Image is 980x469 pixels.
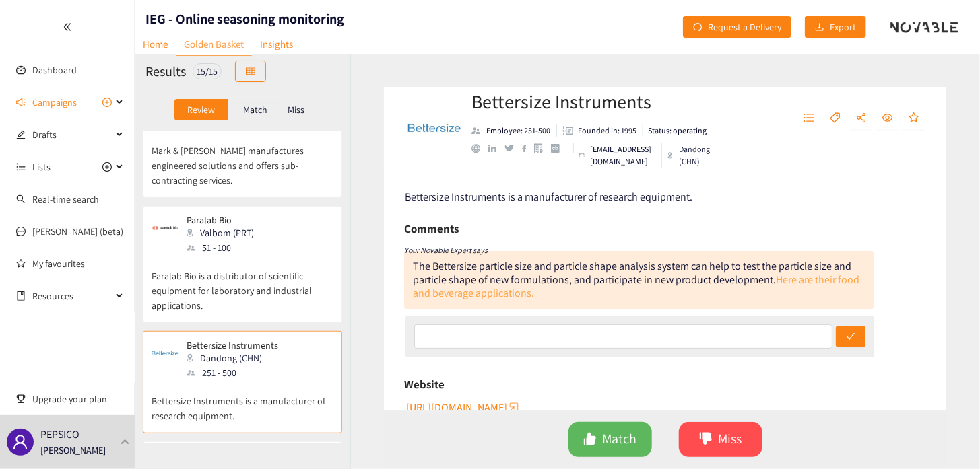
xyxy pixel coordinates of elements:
div: Dandong (CHN) [187,351,286,365]
a: Dashboard [32,64,77,76]
span: user [12,434,28,450]
button: redoRequest a Delivery [683,16,791,38]
span: [URL][DOMAIN_NAME] [406,399,507,416]
button: downloadExport [805,16,866,38]
a: google maps [534,143,551,153]
span: sound [16,98,26,107]
span: Upgrade your plan [32,386,124,412]
span: Resources [32,283,112,310]
span: unordered-list [16,162,26,172]
span: dislike [699,432,713,447]
div: Valbom (PRT) [187,225,262,240]
span: double-left [63,22,72,32]
li: Status [643,124,707,137]
p: Founded in: 1995 [579,124,637,137]
span: Miss [718,429,742,449]
a: crunchbase [551,144,568,153]
a: Golden Basket [176,34,252,56]
h2: Results [145,62,186,81]
li: Employees [471,124,557,137]
span: table [246,67,255,77]
p: Miss [288,104,304,115]
span: star [909,112,919,124]
span: book [16,291,26,301]
a: linkedin [488,145,504,153]
div: 251 - 500 [187,365,286,380]
h6: Website [404,374,445,394]
a: Home [135,34,176,55]
h2: Bettersize Instruments [471,88,717,115]
button: eye [876,108,900,129]
span: edit [16,130,26,139]
p: PEPSICO [40,426,79,443]
h6: Comments [404,219,459,239]
span: Bettersize Instruments is a manufacturer of research equipment. [405,190,693,204]
img: Company Logo [407,101,461,155]
p: [PERSON_NAME] [40,443,106,458]
span: Match [602,429,636,449]
p: Review [187,104,215,115]
button: unordered-list [797,108,821,129]
button: dislikeMiss [679,422,762,457]
p: Bettersize Instruments is a manufacturer of research equipment. [152,380,333,423]
p: Bettersize Instruments [187,340,278,351]
p: Employee: 251-500 [487,124,551,137]
span: tag [830,112,841,124]
span: plus-circle [102,98,112,107]
span: like [583,432,597,447]
button: [URL][DOMAIN_NAME] [406,396,521,418]
span: Campaigns [32,89,77,116]
div: 51 - 100 [187,240,262,255]
li: Founded in year [557,124,643,137]
span: Export [830,20,856,34]
button: tag [823,108,847,129]
button: likeMatch [568,422,652,457]
h1: IEG - Online seasoning monitoring [145,9,344,28]
div: The Bettersize particle size and particle shape analysis system can help to test the particle siz... [413,259,859,300]
div: Dandong (CHN) [667,143,721,168]
a: website [471,144,488,153]
span: download [815,22,824,33]
span: Request a Delivery [708,20,781,34]
span: unordered-list [804,112,814,124]
i: Your Novable Expert says [404,245,488,255]
p: Match [243,104,267,115]
a: twitter [504,145,521,151]
span: plus-circle [102,162,112,172]
a: [PERSON_NAME] (beta) [32,225,123,238]
span: eye [882,112,893,124]
p: Status: operating [649,124,707,137]
a: Here are their food and beverage applications. [413,273,859,300]
span: trophy [16,394,26,404]
p: Paralab Bio [187,215,254,225]
a: My favourites [32,250,124,277]
span: Lists [32,153,51,180]
img: Snapshot of the company's website [152,215,178,242]
p: [EMAIL_ADDRESS][DOMAIN_NAME] [591,143,656,168]
iframe: Chat Widget [760,324,980,469]
button: share-alt [849,108,874,129]
a: Real-time search [32,193,99,205]
div: 15 / 15 [193,63,222,79]
button: star [902,108,926,129]
a: Insights [252,34,301,55]
span: redo [693,22,703,33]
span: share-alt [856,112,867,124]
img: Snapshot of the company's website [152,340,178,367]
button: table [235,61,266,82]
a: facebook [522,145,535,152]
p: Paralab Bio is a distributor of scientific equipment for laboratory and industrial applications. [152,255,333,313]
p: Mark & [PERSON_NAME] manufactures engineered solutions and offers sub-contracting services. [152,130,333,188]
span: Drafts [32,121,112,148]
